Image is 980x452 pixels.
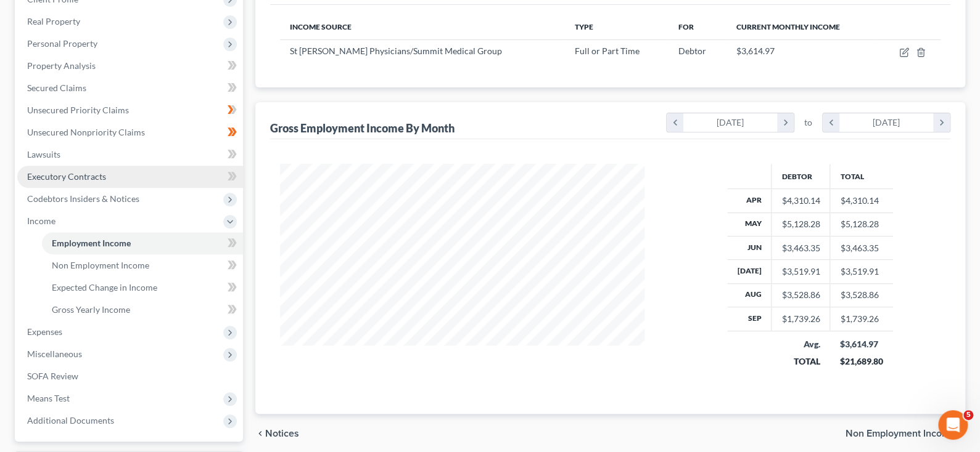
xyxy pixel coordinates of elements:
span: Unsecured Nonpriority Claims [27,127,145,137]
a: Unsecured Priority Claims [17,99,243,121]
a: Property Analysis [17,55,243,77]
th: Apr [727,189,772,212]
div: $1,739.26 [781,313,820,325]
div: [DATE] [683,113,778,132]
th: Aug [727,283,772,307]
td: $3,463.35 [830,236,893,259]
a: Gross Yearly Income [42,299,243,321]
th: Jun [727,236,772,259]
a: Lawsuits [17,143,243,166]
i: chevron_left [667,113,683,132]
th: May [727,212,772,236]
button: chevron_left Notices [255,429,299,438]
i: chevron_right [933,113,950,132]
iframe: Intercom live chat [938,410,968,440]
span: Lawsuits [27,149,60,159]
span: Non Employment Income [846,429,955,438]
span: Additional Documents [27,415,114,426]
span: Expenses [27,326,62,337]
span: Codebtors Insiders & Notices [27,193,139,204]
th: Sep [727,307,772,331]
div: $3,614.97 [840,338,883,350]
a: Secured Claims [17,77,243,99]
a: Employment Income [42,232,243,254]
div: $3,519.91 [781,265,820,278]
th: Total [830,164,893,188]
span: Real Property [27,16,80,26]
span: Full or Part Time [574,46,639,56]
i: chevron_right [777,113,794,132]
th: [DATE] [727,260,772,283]
span: For [678,22,693,31]
span: Means Test [27,393,70,403]
span: Employment Income [52,238,131,248]
span: Secured Claims [27,83,86,93]
span: Type [574,22,593,31]
span: Notices [265,429,299,438]
span: Miscellaneous [27,349,82,359]
span: Debtor [678,46,706,56]
td: $5,128.28 [830,212,893,236]
div: $3,463.35 [781,242,820,254]
td: $1,739.26 [830,307,893,331]
a: SOFA Review [17,365,243,387]
div: $4,310.14 [781,195,820,207]
span: Expected Change in Income [52,282,157,293]
span: Gross Yearly Income [52,304,130,315]
a: Unsecured Nonpriority Claims [17,121,243,143]
span: Income [27,216,56,226]
span: Current Monthly Income [736,22,840,31]
span: St [PERSON_NAME] Physicians/Summit Medical Group [290,46,502,56]
div: [DATE] [839,113,934,132]
a: Expected Change in Income [42,276,243,299]
a: Non Employment Income [42,254,243,276]
td: $3,528.86 [830,283,893,307]
a: Executory Contracts [17,166,243,188]
td: $3,519.91 [830,260,893,283]
span: $3,614.97 [736,46,775,56]
span: SOFA Review [27,371,78,381]
td: $4,310.14 [830,189,893,212]
span: 5 [963,410,973,420]
th: Debtor [772,164,830,188]
span: Income Source [290,22,352,31]
div: Gross Employment Income By Month [270,121,455,135]
div: $5,128.28 [781,218,820,230]
div: TOTAL [781,355,820,368]
span: Non Employment Income [52,260,149,270]
i: chevron_left [823,113,839,132]
i: chevron_left [255,429,265,438]
button: Non Employment Income chevron_right [846,429,965,438]
div: $3,528.86 [781,289,820,301]
span: Personal Property [27,38,97,49]
span: to [804,116,812,129]
span: Unsecured Priority Claims [27,105,129,115]
div: $21,689.80 [840,355,883,368]
div: Avg. [781,338,820,350]
span: Property Analysis [27,60,96,71]
span: Executory Contracts [27,171,106,182]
